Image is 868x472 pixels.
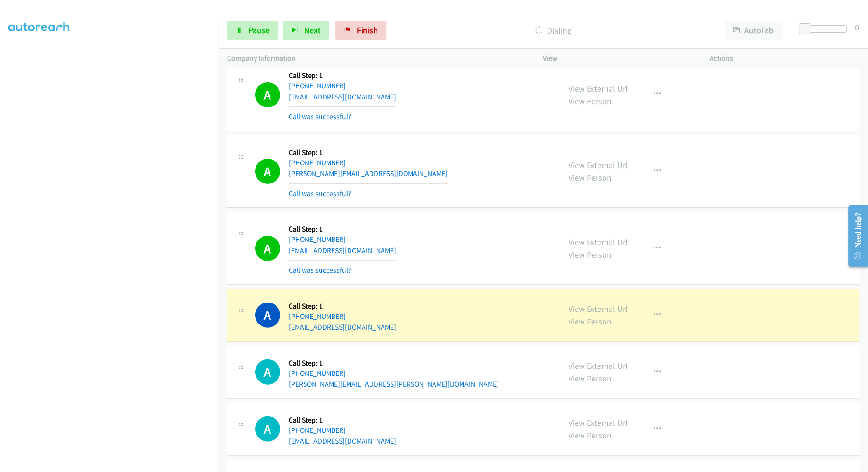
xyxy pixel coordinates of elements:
[569,316,612,327] a: View Person
[289,81,346,90] a: [PHONE_NUMBER]
[289,302,396,311] h5: Call Step: 1
[255,416,280,442] div: The call is yet to be attempted
[289,169,448,178] a: [PERSON_NAME][EMAIL_ADDRESS][DOMAIN_NAME]
[841,199,868,273] iframe: Resource Center
[569,303,628,314] a: View External Url
[569,373,612,384] a: View Person
[710,53,860,64] p: Actions
[289,112,351,121] a: Call was successful?
[255,359,280,385] div: The call is yet to be attempted
[289,369,346,378] a: [PHONE_NUMBER]
[855,21,860,34] div: 0
[249,25,270,35] span: Pause
[569,360,628,371] a: View External Url
[304,25,320,35] span: Next
[227,53,526,64] p: Company Information
[543,53,693,64] p: View
[283,21,329,40] button: Next
[289,225,396,234] h5: Call Step: 1
[335,21,387,40] a: Finish
[569,237,628,247] a: View External Url
[289,312,346,321] a: [PHONE_NUMBER]
[289,380,499,388] a: [PERSON_NAME][EMAIL_ADDRESS][PERSON_NAME][DOMAIN_NAME]
[289,71,396,80] h5: Call Step: 1
[289,158,346,167] a: [PHONE_NUMBER]
[289,416,396,425] h5: Call Step: 1
[569,430,612,441] a: View Person
[289,246,396,255] a: [EMAIL_ADDRESS][DOMAIN_NAME]
[289,437,396,445] a: [EMAIL_ADDRESS][DOMAIN_NAME]
[255,416,280,442] h1: A
[399,24,708,37] p: Dialing
[255,159,280,184] h1: A
[725,21,783,40] button: AutoTab
[289,323,396,331] a: [EMAIL_ADDRESS][DOMAIN_NAME]
[289,92,396,101] a: [EMAIL_ADDRESS][DOMAIN_NAME]
[569,249,612,260] a: View Person
[255,359,280,385] h1: A
[255,303,280,328] h1: A
[289,189,351,198] a: Call was successful?
[569,83,628,94] a: View External Url
[255,236,280,261] h1: A
[289,235,346,244] a: [PHONE_NUMBER]
[569,160,628,170] a: View External Url
[227,21,278,40] a: Pause
[804,25,847,33] div: Delay between calls (in seconds)
[357,25,378,35] span: Finish
[569,417,628,428] a: View External Url
[289,148,448,157] h5: Call Step: 1
[8,27,219,471] iframe: To enrich screen reader interactions, please activate Accessibility in Grammarly extension settings
[569,172,612,183] a: View Person
[289,359,499,368] h5: Call Step: 1
[255,82,280,107] h1: A
[289,266,351,275] a: Call was successful?
[289,426,346,435] a: [PHONE_NUMBER]
[569,96,612,106] a: View Person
